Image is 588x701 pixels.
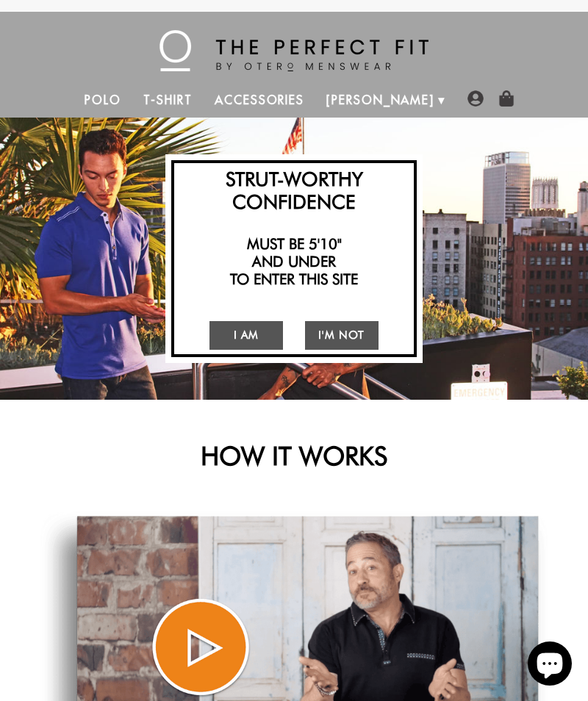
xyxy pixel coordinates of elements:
img: shopping-bag-icon.png [498,90,514,107]
h2: Strut-Worthy Confidence [179,168,409,213]
img: user-account-icon.png [467,90,484,107]
h2: Must be 5'10" and under to enter this site [179,235,409,288]
a: Accessories [204,82,315,118]
img: The Perfect Fit - by Otero Menswear - Logo [159,30,429,71]
a: I Am [209,321,283,350]
inbox-online-store-chat: Shopify online store chat [523,641,576,689]
a: T-Shirt [132,82,204,118]
a: I'm Not [305,321,379,350]
h2: HOW IT WORKS [40,440,548,471]
a: Polo [73,82,132,118]
a: [PERSON_NAME] [315,82,445,118]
